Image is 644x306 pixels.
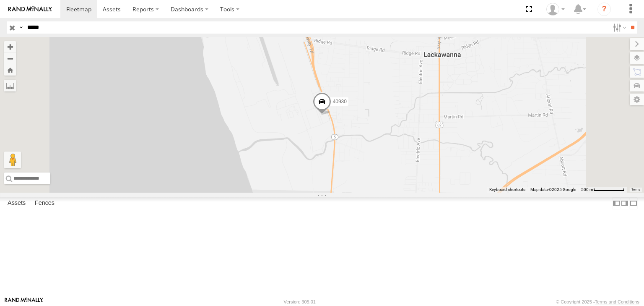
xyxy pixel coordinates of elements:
[612,197,621,209] label: Dock Summary Table to the Left
[4,52,16,64] button: Zoom out
[597,3,611,16] i: ?
[3,197,30,209] label: Assets
[629,197,638,209] label: Hide Summary Table
[4,41,16,52] button: Zoom in
[4,152,21,168] button: Drag Pegman onto the map to open Street View
[631,188,640,191] a: Terms
[5,298,43,306] a: Visit our Website
[581,187,593,192] span: 500 m
[595,299,639,304] a: Terms and Conditions
[579,187,627,193] button: Map Scale: 500 m per 71 pixels
[543,3,568,16] div: Alfonso Garay
[621,197,629,209] label: Dock Summary Table to the Right
[4,80,16,92] label: Measure
[489,187,525,193] button: Keyboard shortcuts
[530,187,576,192] span: Map data ©2025 Google
[333,99,347,105] span: 40930
[284,299,316,304] div: Version: 305.01
[610,21,628,34] label: Search Filter Options
[630,94,644,105] label: Map Settings
[8,6,52,12] img: rand-logo.svg
[18,21,24,34] label: Search Query
[31,197,59,209] label: Fences
[556,299,639,304] div: © Copyright 2025 -
[4,64,16,76] button: Zoom Home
